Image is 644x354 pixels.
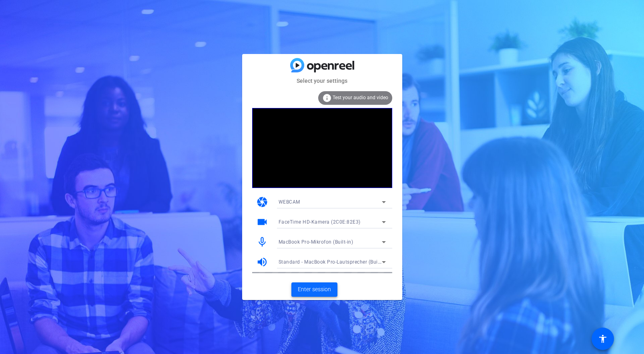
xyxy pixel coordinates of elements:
mat-icon: accessibility [598,334,608,344]
mat-icon: volume_up [256,256,268,268]
mat-icon: camera [256,196,268,208]
mat-icon: mic_none [256,236,268,248]
mat-card-subtitle: Select your settings [242,76,402,85]
span: MacBook Pro-Mikrofon (Built-in) [279,239,353,245]
mat-icon: info [322,93,332,103]
span: WEBCAM [279,199,300,205]
span: Standard - MacBook Pro-Lautsprecher (Built-in) [279,258,389,265]
span: Test your audio and video [333,95,388,100]
button: Enter session [291,282,337,297]
span: Enter session [298,285,331,294]
mat-icon: videocam [256,216,268,228]
span: FaceTime HD-Kamera (2C0E:82E3) [279,219,361,225]
img: blue-gradient.svg [290,58,354,72]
